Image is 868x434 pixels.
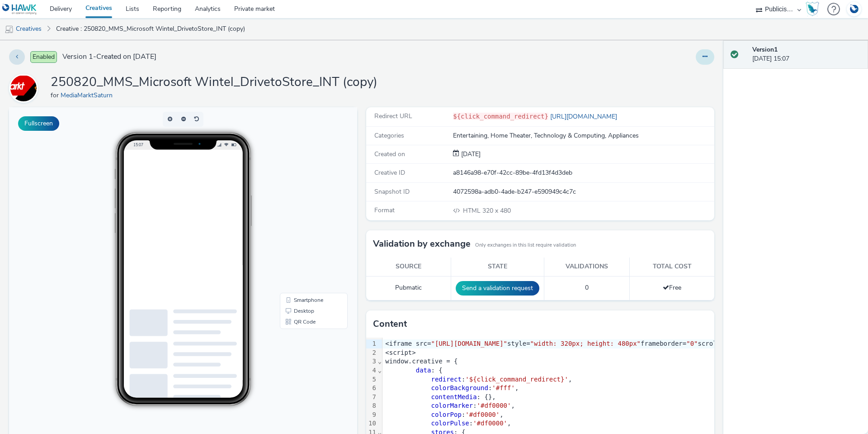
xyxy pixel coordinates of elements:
[453,187,713,196] div: 4072598a-adb0-4ade-b247-e590949c4c7c
[465,376,568,383] span: '${click_command_redirect}'
[473,420,507,427] span: '#df0000'
[477,402,511,409] span: '#df0000'
[374,150,405,158] span: Created on
[374,187,410,196] span: Snapshot ID
[366,375,377,384] div: 5
[374,206,395,215] span: Format
[847,2,861,17] img: Account DE
[453,131,713,140] div: Entertaining, Home Theater, Technology & Computing, Appliances
[377,358,382,365] span: Fold line
[492,384,515,391] span: '#fff'
[585,283,589,292] span: 0
[61,91,116,100] a: MediaMarktSaturn
[366,393,377,402] div: 7
[475,242,576,249] small: Only exchanges in this list require validation
[2,4,37,15] img: undefined Logo
[431,376,461,383] span: redirect
[366,357,377,366] div: 3
[451,258,544,276] th: State
[366,401,377,410] div: 8
[273,187,337,198] li: Smartphone
[285,190,314,196] span: Smartphone
[374,131,404,140] span: Categories
[366,366,377,375] div: 4
[456,281,539,296] button: Send a validation request
[373,317,407,331] h3: Content
[366,339,377,348] div: 1
[462,206,511,215] span: 320 x 480
[663,283,681,292] span: Free
[30,51,57,63] span: Enabled
[10,75,37,101] img: MediaMarktSaturn
[459,150,481,159] div: Creation 21 August 2025, 15:07
[416,367,431,374] span: data
[806,2,819,16] img: Hawk Academy
[374,168,405,177] span: Creative ID
[52,18,250,40] a: Creative : 250820_MMS_Microsoft Wintel_DrivetoStore_INT (copy)
[431,384,488,391] span: colorBackground
[366,384,377,393] div: 6
[373,237,471,251] h3: Validation by exchange
[686,340,698,347] span: "0"
[285,201,305,206] span: Desktop
[548,112,621,121] a: [URL][DOMAIN_NAME]
[453,113,548,120] code: ${click_command_redirect}
[431,420,469,427] span: colorPulse
[453,168,713,177] div: a8146a98-e70f-42cc-89be-4fd13f4d3deb
[124,35,134,40] span: 15:07
[431,393,476,401] span: contentMedia
[377,367,382,374] span: Fold line
[463,206,482,215] span: HTML
[285,212,307,217] span: QR Code
[366,410,377,420] div: 9
[273,198,337,209] li: Desktop
[630,258,714,276] th: Total cost
[459,150,481,158] span: [DATE]
[465,411,500,418] span: '#df0000'
[366,419,377,428] div: 10
[51,74,377,91] h1: 250820_MMS_Microsoft Wintel_DrivetoStore_INT (copy)
[273,209,337,220] li: QR Code
[752,45,778,54] strong: Version 1
[544,258,630,276] th: Validations
[752,45,861,64] div: [DATE] 15:07
[18,116,59,131] button: Fullscreen
[366,276,451,300] td: Pubmatic
[431,411,461,418] span: colorPop
[62,52,156,62] span: Version 1 - Created on [DATE]
[431,402,473,409] span: colorMarker
[431,340,507,347] span: "[URL][DOMAIN_NAME]"
[530,340,641,347] span: "width: 320px; height: 480px"
[51,91,61,100] span: for
[5,25,14,34] img: mobile
[374,112,412,120] span: Redirect URL
[9,84,42,92] a: MediaMarktSaturn
[366,348,377,358] div: 2
[366,258,451,276] th: Source
[806,2,823,16] a: Hawk Academy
